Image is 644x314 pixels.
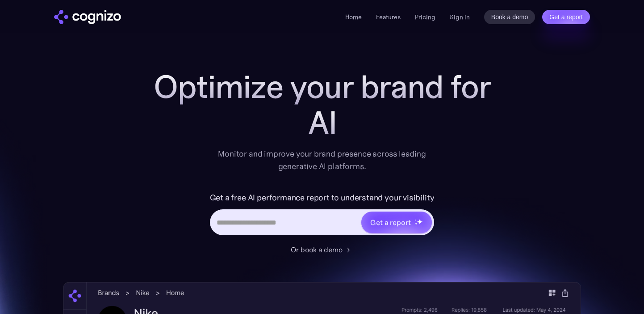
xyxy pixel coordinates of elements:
[291,244,353,255] a: Or book a demo
[212,148,432,173] div: Monitor and improve your brand presence across leading generative AI platforms.
[484,10,535,24] a: Book a demo
[450,12,470,22] a: Sign in
[414,222,418,225] img: star
[370,217,410,228] div: Get a report
[143,69,501,105] h1: Optimize your brand for
[376,13,401,21] a: Features
[415,13,435,21] a: Pricing
[417,219,422,225] img: star
[210,191,435,240] form: Hero URL Input Form
[54,10,121,24] img: cognizo logo
[54,10,121,24] a: home
[542,10,590,24] a: Get a report
[414,219,416,221] img: star
[210,191,435,205] label: Get a free AI performance report to understand your visibility
[345,13,362,21] a: Home
[291,244,343,255] div: Or book a demo
[143,105,501,140] div: AI
[360,211,433,234] a: Get a reportstarstarstar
